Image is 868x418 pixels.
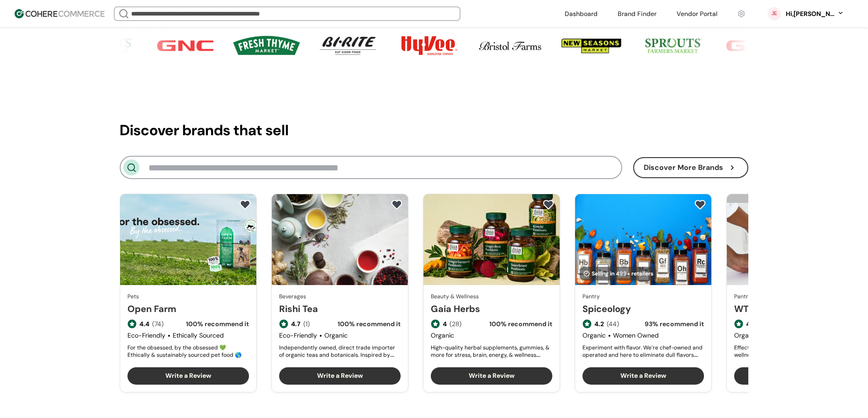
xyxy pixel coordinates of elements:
[120,119,748,141] h2: Discover brands that sell
[279,367,401,385] button: Write a Review
[150,34,220,57] img: Brand Photo
[767,7,781,21] svg: 0 percent
[15,9,105,18] img: Cohere Logo
[582,302,704,316] a: Spiceology
[734,367,856,385] button: Write a Review
[541,198,556,212] button: add to favorite
[389,198,404,212] button: add to favorite
[734,302,856,316] a: WTHN
[431,302,552,316] a: Gaia Herbs
[394,34,464,57] img: Brand Photo
[312,34,383,57] img: Brand Photo
[785,9,844,19] button: Hi,[PERSON_NAME]
[633,157,748,178] button: Discover More Brands
[127,302,249,316] a: Open Farm
[279,302,401,316] a: Rishi Tea
[556,34,627,57] img: Brand Photo
[127,367,249,385] button: Write a Review
[431,367,552,385] button: Write a Review
[231,34,302,57] img: Brand Photo
[638,34,708,57] img: Brand Photo
[238,198,253,212] button: add to favorite
[693,198,708,212] button: add to favorite
[582,367,704,385] button: Write a Review
[785,9,835,19] div: Hi, [PERSON_NAME]
[475,34,545,57] img: Brand Photo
